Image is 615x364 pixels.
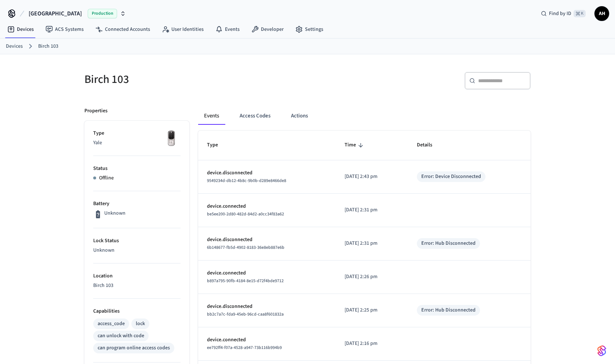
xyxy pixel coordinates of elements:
span: Time [345,139,365,151]
p: Lock Status [93,237,181,245]
div: access_code [98,320,125,328]
div: Error: Hub Disconnected [421,240,476,247]
a: Events [210,23,245,36]
span: bb2c7a7c-fda9-45eb-96cd-caa8f601832a [207,311,284,317]
p: [DATE] 2:25 pm [345,306,399,314]
a: ACS Systems [40,23,90,36]
div: ant example [198,107,531,125]
img: SeamLogoGradient.69752ec5.svg [597,345,606,357]
p: Birch 103 [93,282,181,290]
span: ee792ff4-f07a-4528-a947-73b116b994b9 [207,345,282,351]
p: [DATE] 2:43 pm [345,173,399,181]
span: 6b148677-fb5d-4902-8183-36e8eb887e6b [207,244,284,251]
span: be5ee200-2d80-482d-84d2-a0cc34f83a62 [207,211,284,217]
p: [DATE] 2:26 pm [345,273,399,281]
p: device.disconnected [207,236,327,244]
span: [GEOGRAPHIC_DATA] [29,9,82,18]
span: Details [417,139,442,151]
span: Production [88,9,117,18]
div: lock [136,320,145,328]
div: Find by ID⌘ K [535,7,592,20]
p: Location [93,272,181,280]
a: Birch 103 [38,43,58,50]
div: Error: Device Disconnected [421,173,481,181]
span: b897a795-90fb-4184-8e15-d72f4bde9712 [207,278,284,284]
p: Yale [93,139,181,147]
p: [DATE] 2:31 pm [345,240,399,247]
p: Unknown [104,210,125,217]
p: device.disconnected [207,169,327,177]
p: Battery [93,200,181,208]
a: Developer [245,23,290,36]
p: Type [93,130,181,137]
img: Yale Assure Touchscreen Wifi Smart Lock, Satin Nickel, Front [162,130,181,148]
a: Devices [6,43,23,50]
p: Capabilities [93,307,181,315]
p: [DATE] 2:31 pm [345,206,399,214]
button: AH [594,6,609,21]
p: Properties [84,107,108,115]
button: Actions [285,107,314,125]
p: device.connected [207,269,327,277]
span: AH [595,7,608,20]
a: Settings [290,23,329,36]
div: can program online access codes [98,344,170,352]
p: [DATE] 2:16 pm [345,340,399,347]
span: ⌘ K [574,10,586,17]
p: device.connected [207,203,327,210]
a: Connected Accounts [90,23,156,36]
span: Find by ID [549,10,571,17]
div: can unlock with code [98,332,144,340]
p: Status [93,165,181,172]
button: Events [198,107,225,125]
a: Devices [1,23,40,36]
div: Error: Hub Disconnected [421,306,476,314]
h5: Birch 103 [84,72,303,87]
p: device.disconnected [207,303,327,310]
a: User Identities [156,23,210,36]
p: device.connected [207,336,327,344]
p: Unknown [93,247,181,254]
span: 9549234d-db12-4b8c-9b0b-d289e8466de8 [207,178,286,184]
span: Type [207,139,228,151]
p: Offline [99,174,114,182]
button: Access Codes [234,107,276,125]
